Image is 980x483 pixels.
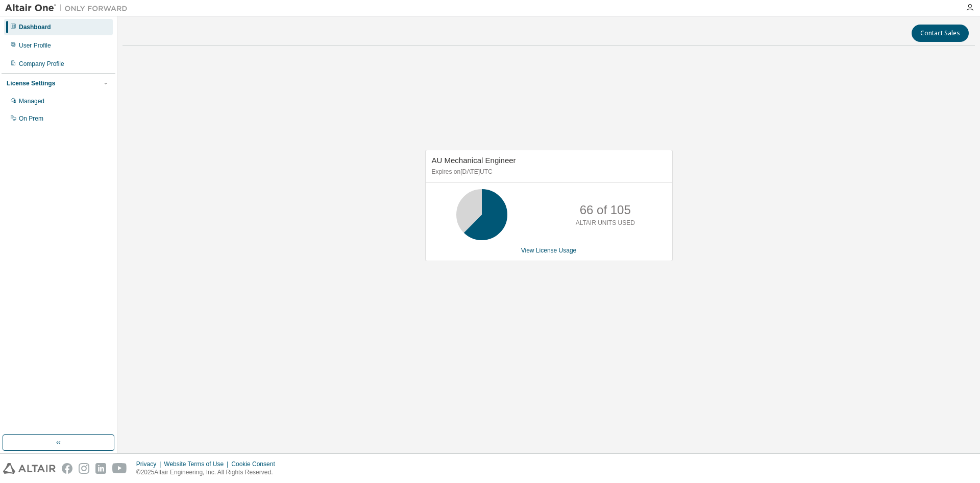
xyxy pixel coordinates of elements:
img: instagram.svg [79,463,89,474]
a: View License Usage [521,247,577,254]
span: AU Mechanical Engineer [432,156,516,165]
div: User Profile [19,41,51,50]
p: © 2025 Altair Engineering, Inc. All Rights Reserved. [136,468,281,477]
div: Company Profile [19,60,64,68]
div: Privacy [136,460,164,468]
img: altair_logo.svg [3,463,56,474]
div: License Settings [7,79,55,87]
img: youtube.svg [112,463,127,474]
div: Cookie Consent [231,460,281,468]
div: Dashboard [19,23,51,31]
p: ALTAIR UNITS USED [576,219,635,227]
p: 66 of 105 [580,201,631,219]
button: Contact Sales [912,25,969,42]
div: On Prem [19,114,43,123]
img: Altair One [5,3,133,13]
img: linkedin.svg [95,463,106,474]
div: Website Terms of Use [164,460,231,468]
div: Managed [19,97,44,105]
p: Expires on [DATE] UTC [432,168,664,176]
img: facebook.svg [62,463,72,474]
